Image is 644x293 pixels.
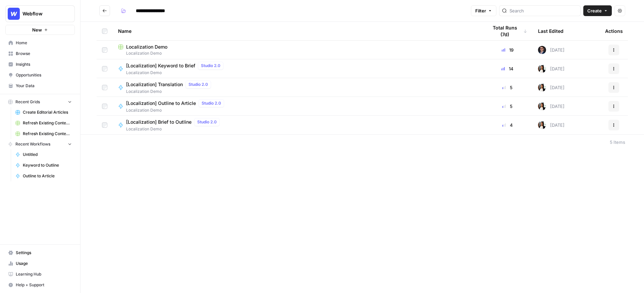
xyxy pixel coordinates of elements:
[538,46,565,54] div: [DATE]
[5,38,75,48] a: Home
[126,100,196,107] span: [Localization] Outline to Article
[197,119,217,125] span: Studio 2.0
[118,44,477,56] a: Localization DemoLocalization Demo
[5,48,75,59] a: Browse
[5,258,75,269] a: Usage
[118,50,477,56] span: Localization Demo
[610,139,625,145] div: 5 Items
[5,5,75,22] button: Workspace: Webflow
[583,5,612,16] button: Create
[118,62,477,76] a: [Localization] Keyword to BriefStudio 2.0Localization Demo
[16,72,72,78] span: Opportunities
[475,7,486,14] span: Filter
[488,65,527,72] div: 14
[118,118,477,132] a: [Localization] Brief to OutlineStudio 2.0Localization Demo
[538,65,546,73] img: xqjo96fmx1yk2e67jao8cdkou4un
[23,131,72,137] span: Refresh Existing Content - New
[538,121,565,129] div: [DATE]
[23,162,72,168] span: Keyword to Outline
[471,5,496,16] button: Filter
[538,22,563,40] div: Last Edited
[126,70,226,76] span: Localization Demo
[126,126,222,132] span: Localization Demo
[5,247,75,258] a: Settings
[12,118,75,128] a: Refresh Existing Content (11)
[12,171,75,181] a: Outline to Article
[5,280,75,290] button: Help + Support
[488,122,527,128] div: 4
[23,109,72,115] span: Create Editorial Articles
[538,65,565,73] div: [DATE]
[126,44,167,50] span: Localization Demo
[202,100,221,106] span: Studio 2.0
[126,89,214,95] span: Localization Demo
[16,282,72,288] span: Help + Support
[201,63,220,69] span: Studio 2.0
[488,84,527,91] div: 5
[126,62,195,69] span: [Localization] Keyword to Brief
[16,61,72,67] span: Insights
[118,22,477,40] div: Name
[5,139,75,149] button: Recent Workflows
[16,83,72,89] span: Your Data
[189,81,208,87] span: Studio 2.0
[16,260,72,267] span: Usage
[5,59,75,70] a: Insights
[23,120,72,126] span: Refresh Existing Content (11)
[605,22,623,40] div: Actions
[538,102,546,110] img: xqjo96fmx1yk2e67jao8cdkou4un
[488,22,527,40] div: Total Runs (7d)
[15,141,50,147] span: Recent Workflows
[23,152,72,158] span: Untitled
[126,107,227,113] span: Localization Demo
[538,121,546,129] img: xqjo96fmx1yk2e67jao8cdkou4un
[5,25,75,35] button: New
[22,10,63,17] span: Webflow
[12,149,75,160] a: Untitled
[126,81,183,88] span: [Localization] Translation
[12,160,75,171] a: Keyword to Outline
[118,99,477,113] a: [Localization] Outline to ArticleStudio 2.0Localization Demo
[23,173,72,179] span: Outline to Article
[5,80,75,91] a: Your Data
[16,51,72,57] span: Browse
[488,103,527,110] div: 5
[538,83,565,92] div: [DATE]
[587,7,602,14] span: Create
[5,97,75,107] button: Recent Grids
[12,107,75,118] a: Create Editorial Articles
[16,40,72,46] span: Home
[16,271,72,277] span: Learning Hub
[12,128,75,139] a: Refresh Existing Content - New
[538,102,565,110] div: [DATE]
[5,70,75,80] a: Opportunities
[99,5,110,16] button: Go back
[5,269,75,280] a: Learning Hub
[8,8,20,20] img: Webflow Logo
[538,46,546,54] img: ldmwv53b2lcy2toudj0k1c5n5o6j
[15,99,40,105] span: Recent Grids
[16,250,72,256] span: Settings
[118,80,477,95] a: [Localization] TranslationStudio 2.0Localization Demo
[538,83,546,92] img: xqjo96fmx1yk2e67jao8cdkou4un
[488,47,527,53] div: 19
[509,7,578,14] input: Search
[126,119,192,125] span: [Localization] Brief to Outline
[32,26,42,33] span: New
